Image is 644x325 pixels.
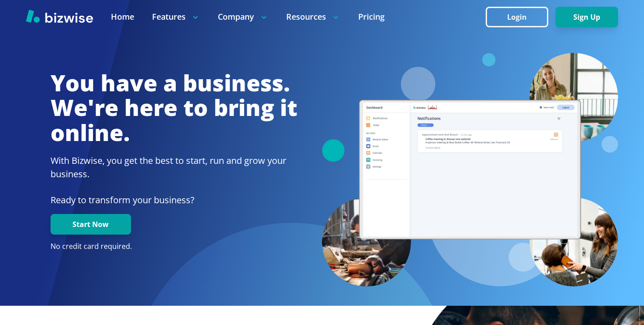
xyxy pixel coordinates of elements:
button: Start Now [51,214,131,235]
a: Home [111,11,134,22]
h1: You have a business. We're here to bring it online. [51,71,297,145]
p: No credit card required. [51,242,297,252]
a: Pricing [358,11,385,22]
p: Company [218,11,268,22]
button: Sign Up [555,7,618,27]
a: Login [486,13,555,21]
img: Bizwise Logo [26,9,93,23]
button: Login [486,7,548,27]
p: Features [152,11,200,22]
h2: With Bizwise, you get the best to start, run and grow your business. [51,154,297,181]
p: Resources [286,11,340,22]
a: Start Now [51,220,131,229]
a: Sign Up [555,13,618,21]
p: Ready to transform your business? [51,193,297,207]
